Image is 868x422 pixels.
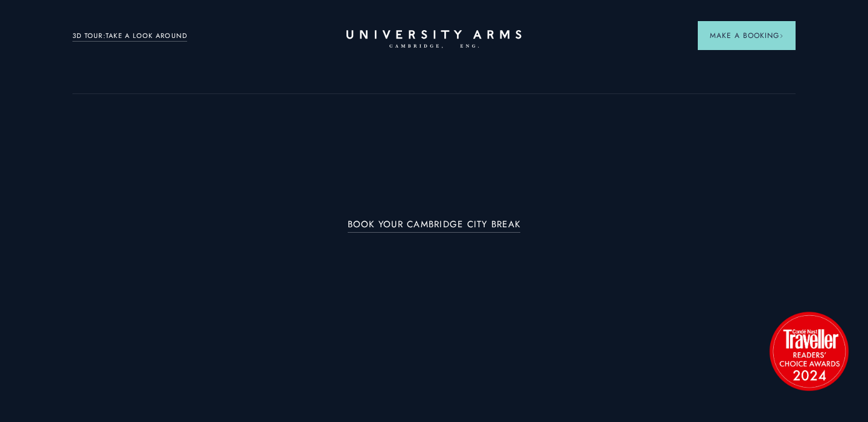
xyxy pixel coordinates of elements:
[346,30,522,49] a: Home
[348,219,521,233] a: BOOK YOUR CAMBRIDGE CITY BREAK
[779,34,783,38] img: Arrow icon
[72,31,188,42] a: 3D TOUR:TAKE A LOOK AROUND
[710,30,783,41] span: Make a Booking
[764,306,854,396] img: image-2524eff8f0c5d55edbf694693304c4387916dea5-1501x1501-png
[698,21,796,50] button: Make a BookingArrow icon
